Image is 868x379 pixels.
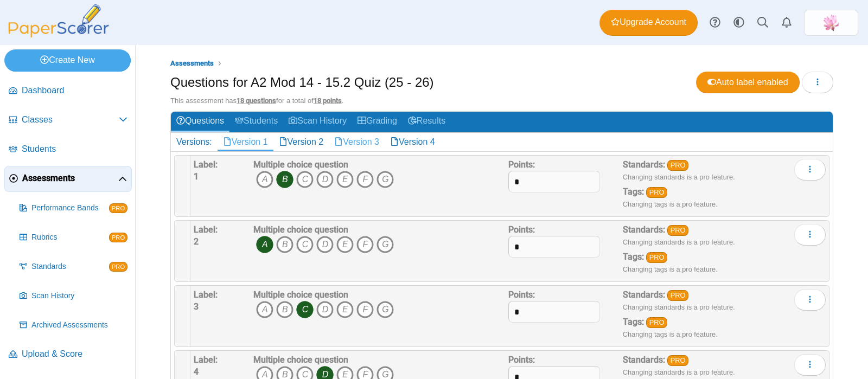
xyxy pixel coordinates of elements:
a: Dashboard [4,78,132,104]
span: Classes [22,114,119,126]
span: Xinmei Li [822,14,840,31]
span: Standards [31,261,109,272]
i: D [316,236,334,253]
i: F [356,236,374,253]
img: PaperScorer [4,4,113,37]
b: Standards: [623,355,665,365]
a: Students [4,137,132,163]
b: Label: [194,224,218,235]
small: Changing standards is a pro feature. [623,368,735,376]
a: Version 2 [273,133,329,151]
b: Standards: [623,224,665,235]
i: G [376,171,394,188]
small: Changing standards is a pro feature. [623,303,735,311]
a: Results [403,112,451,132]
a: Assessments [4,166,132,192]
a: Archived Assessments [15,312,132,338]
a: Version 3 [329,133,385,151]
span: Archived Assessments [31,320,127,331]
b: 1 [194,171,199,182]
a: Students [229,112,283,132]
i: E [336,301,354,318]
span: Auto label enabled [707,78,788,87]
b: Standards: [623,290,665,300]
u: 18 questions [237,97,276,105]
i: G [376,236,394,253]
a: Scan History [283,112,352,132]
a: Questions [171,112,229,132]
a: Grading [352,112,403,132]
b: Multiple choice question [253,224,348,235]
div: This assessment has for a total of . [170,96,833,106]
a: Performance Bands PRO [15,195,132,221]
span: PRO [109,233,127,242]
i: E [336,171,354,188]
button: More options [794,354,826,376]
a: PRO [667,225,688,236]
a: PRO [667,160,688,171]
button: More options [794,159,826,181]
b: Tags: [623,187,644,197]
b: Tags: [623,252,644,262]
b: Tags: [623,317,644,327]
i: C [296,301,314,318]
a: Standards PRO [15,254,132,280]
a: PRO [646,317,667,328]
small: Changing standards is a pro feature. [623,173,735,181]
button: More options [794,289,826,311]
a: Version 4 [385,133,441,151]
small: Changing standards is a pro feature. [623,238,735,246]
i: B [276,171,293,188]
a: Rubrics PRO [15,224,132,250]
h1: Questions for A2 Mod 14 - 15.2 Quiz (25 - 26) [170,73,434,92]
span: Assessments [22,172,118,184]
i: A [256,171,273,188]
b: Multiple choice question [253,290,348,300]
a: Classes [4,107,132,133]
a: Alerts [775,11,799,35]
b: Label: [194,159,218,170]
i: C [296,171,314,188]
span: Performance Bands [31,203,109,214]
a: PaperScorer [4,30,113,39]
b: Multiple choice question [253,159,348,170]
span: Assessments [170,59,214,67]
i: A [256,301,273,318]
b: Label: [194,355,218,365]
a: Upload & Score [4,342,132,368]
span: Upload & Score [22,348,127,360]
span: Upgrade Account [611,16,686,28]
b: 4 [194,367,199,377]
a: Upgrade Account [599,10,698,36]
small: Changing tags is a pro feature. [623,265,718,273]
span: Rubrics [31,232,109,243]
b: Points: [508,159,535,170]
a: PRO [667,355,688,366]
i: B [276,301,293,318]
span: Students [22,143,127,155]
u: 18 points [314,97,342,105]
i: C [296,236,314,253]
div: Versions: [171,133,218,151]
i: F [356,301,374,318]
a: Version 1 [218,133,273,151]
span: Scan History [31,291,127,301]
b: 2 [194,236,199,247]
a: PRO [646,252,667,263]
b: Points: [508,290,535,300]
a: Scan History [15,283,132,309]
span: Dashboard [22,85,127,97]
b: 3 [194,301,199,312]
a: ps.MuGhfZT6iQwmPTCC [804,10,858,36]
b: Standards: [623,159,665,170]
i: D [316,301,334,318]
a: Create New [4,49,131,71]
a: Auto label enabled [696,72,800,93]
i: A [256,236,273,253]
span: PRO [109,203,127,213]
button: More options [794,224,826,246]
i: G [376,301,394,318]
small: Changing tags is a pro feature. [623,330,718,338]
i: F [356,171,374,188]
b: Points: [508,355,535,365]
